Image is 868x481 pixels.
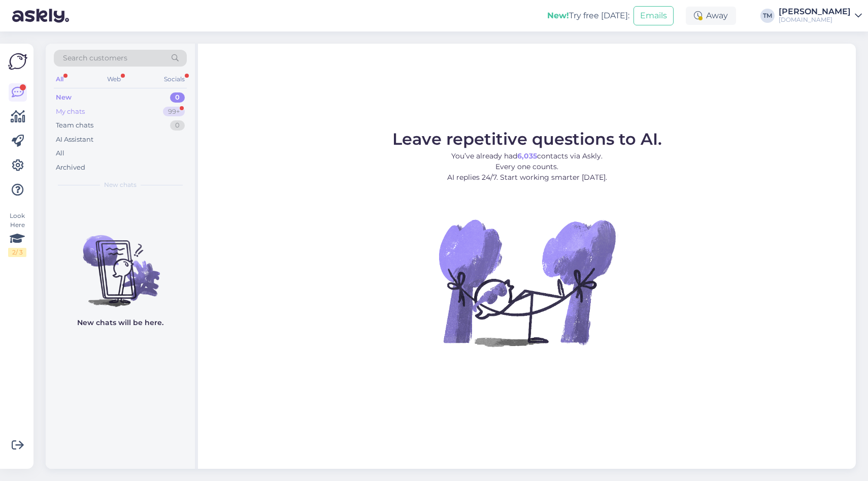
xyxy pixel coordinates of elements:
img: No chats [46,217,195,308]
div: [PERSON_NAME] [779,8,851,16]
p: You’ve already had contacts via Askly. Every one counts. AI replies 24/7. Start working smarter [... [392,151,662,183]
div: Try free [DATE]: [547,10,629,22]
div: Look Here [8,211,26,257]
div: TM [760,9,775,23]
div: AI Assistant [56,135,93,145]
div: Away [686,7,736,25]
div: 0 [170,120,185,131]
img: No Chat active [436,191,618,374]
div: Team chats [56,120,93,131]
div: 0 [170,92,185,103]
div: All [54,73,65,86]
b: New! [547,11,569,20]
div: My chats [56,107,85,117]
div: New [56,92,72,103]
span: Leave repetitive questions to AI. [392,129,662,149]
div: 99+ [163,107,185,117]
span: Search customers [63,53,127,63]
p: New chats will be here. [77,317,163,328]
span: New chats [104,180,137,189]
div: [DOMAIN_NAME] [779,16,851,24]
b: 6,035 [517,151,537,161]
div: 2 / 3 [8,248,26,257]
div: Archived [56,163,85,173]
button: Emails [633,6,674,25]
a: [PERSON_NAME][DOMAIN_NAME] [779,8,862,24]
div: All [56,148,64,158]
div: Web [105,73,123,86]
img: Askly Logo [8,52,27,71]
div: Socials [162,73,187,86]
